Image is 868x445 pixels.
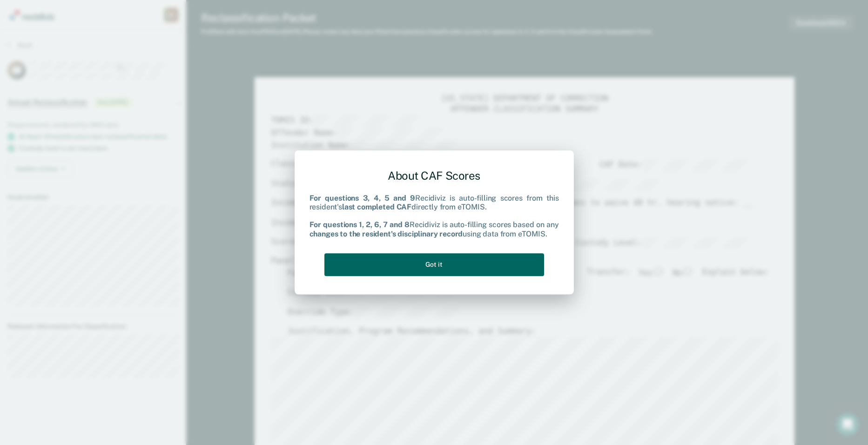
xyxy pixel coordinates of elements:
div: About CAF Scores [310,162,559,190]
b: For questions 1, 2, 6, 7 and 8 [310,221,410,229]
b: last completed CAF [342,202,411,211]
b: For questions 3, 4, 5 and 9 [310,194,416,202]
button: Got it [324,253,544,276]
b: changes to the resident's disciplinary record [310,229,463,238]
div: Recidiviz is auto-filling scores from this resident's directly from eTOMIS. Recidiviz is auto-fil... [310,194,559,238]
